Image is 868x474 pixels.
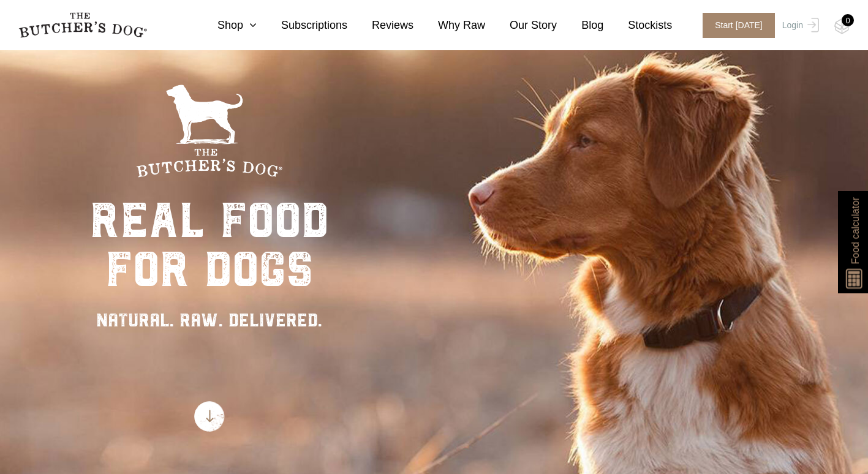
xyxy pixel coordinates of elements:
[485,17,557,34] a: Our Story
[90,306,329,334] div: NATURAL. RAW. DELIVERED.
[603,17,672,34] a: Stockists
[347,17,413,34] a: Reviews
[90,196,329,294] div: real food for dogs
[690,13,779,38] a: Start [DATE]
[834,18,850,34] img: TBD_Cart-Empty.png
[257,17,347,34] a: Subscriptions
[557,17,603,34] a: Blog
[413,17,485,34] a: Why Raw
[779,13,819,38] a: Login
[703,13,775,38] span: Start [DATE]
[848,197,862,264] span: Food calculator
[842,14,854,26] div: 0
[193,17,257,34] a: Shop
